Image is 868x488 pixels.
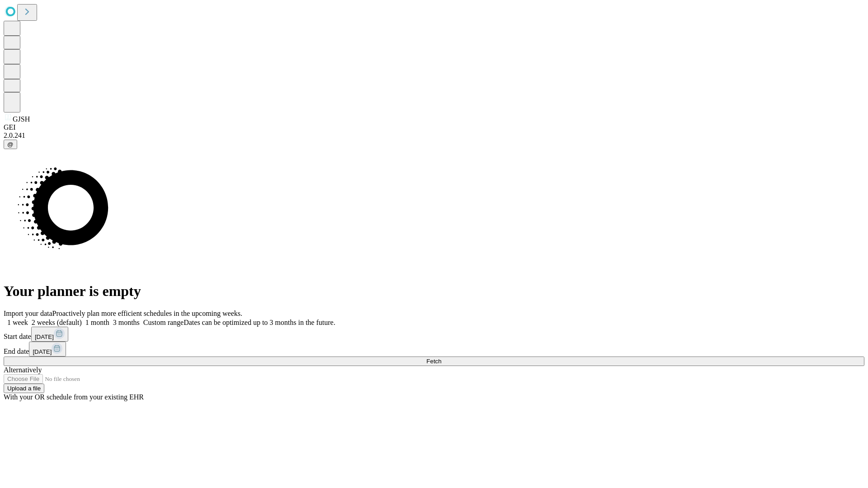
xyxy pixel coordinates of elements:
span: 1 week [7,319,28,326]
span: With your OR schedule from your existing EHR [4,393,144,401]
button: Fetch [4,357,864,366]
button: @ [4,140,17,149]
div: End date [4,342,864,357]
div: 2.0.241 [4,131,864,140]
span: [DATE] [35,333,54,340]
span: 2 weeks (default) [32,319,82,326]
div: GEI [4,123,864,131]
span: Proactively plan more efficient schedules in the upcoming weeks. [52,310,242,317]
span: [DATE] [33,348,52,355]
button: [DATE] [29,342,66,357]
span: 1 month [85,319,109,326]
span: Custom range [143,319,184,326]
span: Import your data [4,310,52,317]
div: Start date [4,327,864,342]
span: Dates can be optimized up to 3 months in the future. [184,319,335,326]
span: GJSH [13,115,30,123]
button: Upload a file [4,384,44,393]
span: Alternatively [4,366,42,374]
span: Fetch [426,358,441,365]
button: [DATE] [31,327,68,342]
span: 3 months [113,319,140,326]
span: @ [7,141,14,148]
h1: Your planner is empty [4,283,864,300]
